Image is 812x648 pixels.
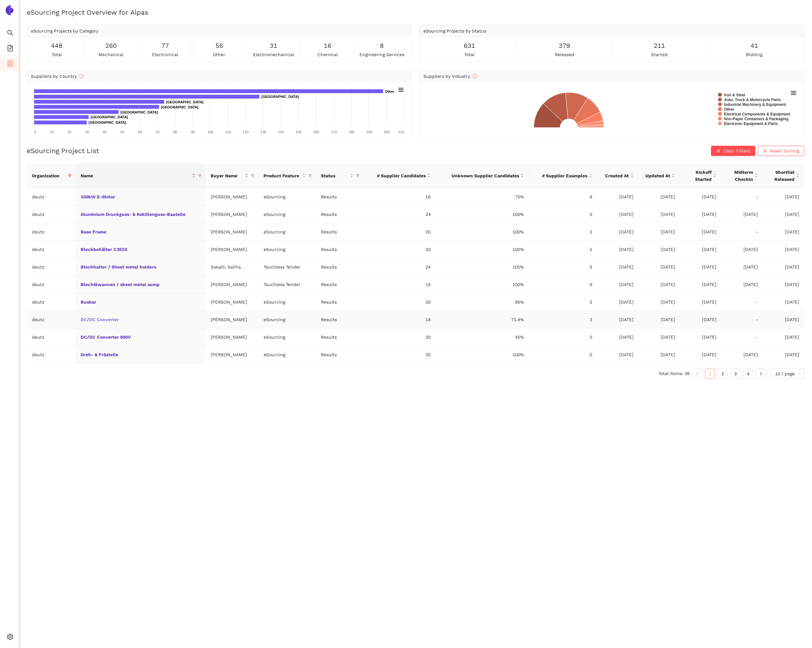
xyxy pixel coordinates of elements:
li: Next Page [756,369,766,379]
td: eSourcing [258,241,316,258]
span: Unknown Supplier Candidates [441,172,519,179]
td: [DATE] [763,346,804,364]
span: Shortlist Released [768,169,794,183]
span: started [651,51,668,58]
text: 160 [313,130,319,134]
td: 100% [436,258,529,276]
td: Results [316,346,364,364]
td: [DATE] [763,258,804,276]
td: 0 [529,328,597,346]
span: Updated At [644,172,670,179]
td: [PERSON_NAME] [206,241,258,258]
td: [DATE] [680,258,721,276]
td: eSourcing [258,311,316,328]
span: Organization [32,172,65,179]
td: 20 [364,328,436,346]
span: filter [308,174,312,178]
td: [DATE] [721,346,763,364]
text: Non-Paper Containers & Packaging [724,117,788,121]
td: [DATE] [680,188,721,206]
td: 0 [529,276,597,293]
td: [DATE] [763,188,804,206]
td: [DATE] [680,206,721,223]
span: Suppliers by Industry [424,74,477,79]
td: 1 [529,241,597,258]
td: [PERSON_NAME] [206,293,258,311]
span: electronical [152,51,178,58]
td: 100% [436,346,529,364]
span: Name [81,172,191,179]
a: 1 [705,369,715,379]
text: 190 [366,130,372,134]
text: [GEOGRAPHIC_DATA] [89,121,126,124]
td: Results [316,223,364,241]
a: 4 [743,369,753,379]
text: 40 [103,130,106,134]
td: [DATE] [639,311,680,328]
span: filter [356,174,360,178]
td: [DATE] [597,276,639,293]
td: 71.4% [436,311,529,328]
button: right [756,369,766,379]
span: total [464,51,475,58]
span: 56 [215,41,223,51]
td: 2 [529,223,597,241]
td: - [721,223,763,241]
th: this column's title is Status,this column is sortable [316,164,364,188]
td: [DATE] [639,241,680,258]
td: [DATE] [680,311,721,328]
td: - [721,188,763,206]
td: [DATE] [639,276,680,293]
span: Midterm Checkin [727,169,753,183]
td: Results [316,188,364,206]
a: 2 [718,369,728,379]
td: [DATE] [639,346,680,364]
td: 20 [364,241,436,258]
img: Logo [4,5,15,15]
span: Created At [602,172,629,179]
button: closeReset Sorting [758,146,804,156]
th: this column's title is # Supplier Candidates,this column is sortable [364,164,436,188]
td: [DATE] [680,241,721,258]
span: info-circle [473,74,477,78]
span: # Supplier Candidates [369,172,426,179]
td: [PERSON_NAME] [206,328,258,346]
td: 20 [364,223,436,241]
span: mechanical [98,51,123,58]
text: 100 [207,130,213,134]
text: 170 [331,130,337,134]
td: deutz [27,188,76,206]
td: 5 [529,258,597,276]
td: - [721,328,763,346]
span: electromechanical [253,51,294,58]
span: 31 [270,41,277,51]
td: 0 [529,346,597,364]
span: # Supplier Examples [534,172,587,179]
span: filter [250,171,256,180]
td: [DATE] [597,293,639,311]
td: [DATE] [721,206,763,223]
td: - [721,293,763,311]
span: Status [321,172,349,179]
th: this column's title is Shortlist Released,this column is sortable [763,164,804,188]
td: 16 [364,188,436,206]
td: [DATE] [597,258,639,276]
text: [GEOGRAPHIC_DATA] [91,115,128,119]
span: bidding [746,51,762,58]
span: file-add [7,43,13,55]
span: filter [251,174,255,178]
td: [DATE] [597,311,639,328]
td: deutz [27,311,76,328]
span: info-circle [79,74,84,78]
text: 180 [349,130,354,134]
text: 50 [120,130,124,134]
span: eSourcing Projects by Category [31,28,98,33]
td: 45% [436,328,529,346]
td: Results [316,241,364,258]
text: [GEOGRAPHIC_DATA] [120,110,158,114]
td: 20 [364,293,436,311]
td: eSourcing [258,188,316,206]
td: 100% [436,223,529,241]
li: Total items: 36 [658,369,690,379]
td: 100% [436,241,529,258]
